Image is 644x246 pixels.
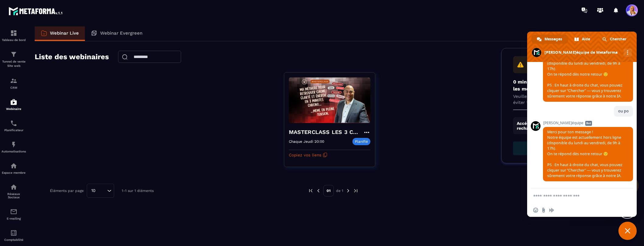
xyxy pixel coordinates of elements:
[513,142,606,155] button: Ne plus afficher ce message
[353,188,359,193] img: next
[89,187,98,194] span: 10
[2,179,26,203] a: social-networksocial-networkRéseaux Sociaux
[2,150,26,153] p: Automatisations
[352,138,370,145] p: Planifié
[618,222,637,240] div: Fermer le chat
[2,171,26,174] p: Espace membre
[2,60,26,68] p: Tunnel de vente Site web
[10,229,17,237] img: accountant
[122,189,154,193] p: 1-1 sur 1 éléments
[10,29,17,37] img: formation
[2,86,26,89] p: CRM
[2,107,26,111] p: Webinaire
[582,35,590,44] span: Aide
[541,208,546,213] span: Envoyer un fichier
[2,203,26,225] a: emailemailE-mailing
[10,183,17,191] img: social-network
[35,51,109,63] h2: Liste des webinaires
[10,51,17,58] img: formation
[2,225,26,246] a: accountantaccountantComptabilité
[2,217,26,220] p: E-mailing
[2,115,26,136] a: schedulerschedulerPlanificateur
[513,117,606,134] span: Accéder aux paramètres pour recharger
[10,162,17,169] img: automations
[316,188,321,193] img: prev
[2,25,26,46] a: formationformationTableau de bord
[2,128,26,132] p: Planificateur
[2,38,26,42] p: Tableau de bord
[289,139,324,144] p: Chaque Jeudi 20:00
[610,35,626,44] span: Chercher
[513,79,606,92] p: 0 minute restantes pour les messages vocaux
[544,35,562,44] span: Messages
[289,77,370,123] img: webinar-background
[531,35,568,44] div: Messages
[289,150,327,160] button: Copiez vos liens
[10,120,17,127] img: scheduler
[100,30,142,36] p: Webinar Evergreen
[585,121,592,126] span: Bot
[87,184,114,198] div: Search for option
[547,129,622,178] span: Merci pour ton message ! Notre équipe est actuellement hors ligne (disponible du lundi au vendred...
[10,141,17,148] img: automations
[543,121,633,125] span: [PERSON_NAME]équipe
[10,77,17,84] img: formation
[50,189,84,193] p: Éléments par page
[336,188,343,193] p: de 1
[549,208,554,213] span: Message audio
[624,49,632,57] div: Autres canaux
[2,94,26,115] a: automationsautomationsWebinaire
[308,188,313,193] img: prev
[569,35,596,44] div: Aide
[2,238,26,241] p: Comptabilité
[533,193,617,199] textarea: Entrez votre message...
[345,188,351,193] img: next
[9,5,63,16] img: logo
[2,73,26,94] a: formationformationCRM
[10,98,17,106] img: automations
[618,108,629,114] span: ou po
[2,158,26,179] a: automationsautomationsEspace membre
[547,50,622,99] span: Merci pour ton message ! Notre équipe est actuellement hors ligne (disponible du lundi au vendred...
[513,94,606,105] p: Veuillez recharger votre crédit pour éviter toute interruption de service.
[10,208,17,215] img: email
[50,30,79,36] p: Webinar Live
[597,35,632,44] div: Chercher
[323,185,334,196] p: 01
[533,208,538,213] span: Insérer un emoji
[2,136,26,158] a: automationsautomationsAutomatisations
[2,46,26,73] a: formationformationTunnel de vente Site web
[289,128,363,136] h4: MASTERCLASS LES 3 CLES CONCRÊTES POUR SURVIVRE MENTALEMENT
[2,192,26,199] p: Réseaux Sociaux
[98,187,106,194] input: Search for option
[35,26,85,41] a: Webinar Live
